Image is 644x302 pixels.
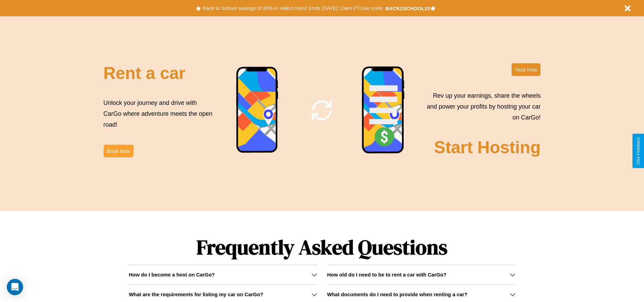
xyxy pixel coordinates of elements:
[327,272,447,277] h3: How old do I need to be to rent a car with CarGo?
[512,63,540,76] button: Host Now
[104,63,186,83] h2: Rent a car
[236,66,279,154] img: phone
[201,3,385,13] button: Back to School savings of 20% in select cities! Ends [DATE] 10am PT.Use code:
[129,291,263,297] h3: What are the requirements for listing my car on CarGo?
[129,272,215,277] h3: How do I become a host on CarGo?
[7,279,23,295] div: Open Intercom Messenger
[385,5,430,11] b: BACK2SCHOOL20
[636,137,641,165] div: Give Feedback
[129,230,515,265] h1: Frequently Asked Questions
[104,145,133,157] button: Book Now
[423,90,540,123] p: Rev up your earnings, share the wheels and power your profits by hosting your car on CarGo!
[327,291,467,297] h3: What documents do I need to provide when renting a car?
[104,97,215,130] p: Unlock your journey and drive with CarGo where adventure meets the open road!
[362,66,405,155] img: phone
[434,138,541,157] h2: Start Hosting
